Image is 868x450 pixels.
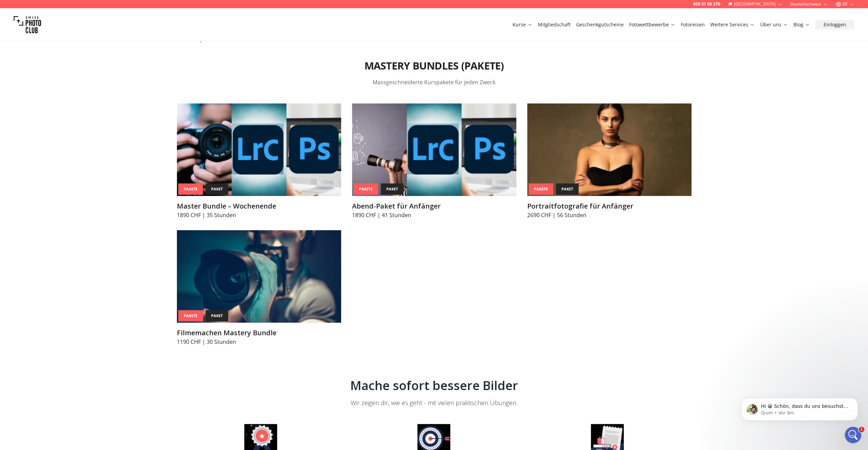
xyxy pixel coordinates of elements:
button: go back [4,3,17,16]
button: Fotowettbewerbe [626,20,678,29]
img: Profile image for Quim [20,4,30,15]
img: Master Bundle – Wochenende [177,103,341,196]
a: Über uns [760,21,788,28]
div: Fin sagt… [5,47,131,101]
div: Hallo! Wie können wir dir [DATE] helfen? Für eine schnellere Antwort wähle bitte unten aus, in we... [11,51,107,84]
a: Kurse [513,21,532,28]
a: Blog [793,21,810,28]
button: Einloggen [815,20,854,29]
div: Hallo Ich möchte gerne Anfang nächsten Jahres einen Fotografie Kurs teilnehmen allerdings weiss i... [25,101,131,149]
button: Geschenkgutscheine [573,20,626,29]
button: Anhang hochladen [11,224,16,230]
p: 1890 CHF | 41 Stunden [352,211,516,219]
span: Wir zeigen dir, wie es geht - mit vielen praktischen Übungen. [351,399,517,407]
span: 1 [859,427,864,432]
button: Blog [791,20,813,29]
a: Mitgliedschaft [538,21,571,28]
a: Master Bundle – WochenendePaketepaketMaster Bundle – Wochenende1890 CHF | 35 Stunden [177,103,341,219]
h3: Abend-Paket für Anfänger [352,201,516,211]
button: Home [107,3,120,16]
button: GIF-Auswahl [33,224,38,230]
img: Profile image for Quim [39,197,44,203]
div: user sagt… [5,101,131,158]
img: Filmemachen Mastery Bundle [177,230,341,323]
div: Pakete [353,184,378,195]
textarea: Nachricht senden... [6,210,131,222]
h2: Mastery Bundles (Pakete) [364,60,504,72]
p: 1190 CHF | 30 Stunden [177,338,341,346]
a: 058 51 00 270 [693,1,720,7]
h2: Mache sofort bessere Bilder [182,379,686,392]
div: Fin • AI Agent • Vor 1m [11,90,58,94]
span: Massgeschneiderte Kurspakete für jeden Zweck [373,78,495,86]
a: Filmemachen Mastery BundlePaketepaketFilmemachen Mastery Bundle1190 CHF | 30 Stunden [177,230,341,346]
div: paket [381,184,403,195]
img: Profile image for Osan [43,197,48,203]
p: 1890 CHF | 35 Stunden [177,211,341,219]
img: Abend-Paket für Anfänger [352,103,516,196]
h1: Swiss Photo Club [52,3,99,9]
iframe: Intercom live chat [845,427,861,443]
button: Sende eine Nachricht… [117,222,128,233]
img: Profile image for Ina [47,197,52,203]
div: Hallo Ich möchte gerne Anfang nächsten Jahres einen Fotografie Kurs teilnehmen allerdings weiss i... [30,105,126,145]
a: Portraitfotografie für AnfängerPaketepaketPortraitfotografie für Anfänger2690 CHF | 56 Stunden [527,103,691,219]
button: Über uns [757,20,791,29]
img: Profile image for Osan [29,4,40,15]
div: paket [206,184,228,195]
button: Weitere Services [708,20,757,29]
a: Abend-Paket für AnfängerPaketepaketAbend-Paket für Anfänger1890 CHF | 41 Stunden [352,103,516,219]
a: Fotoreisen [681,21,705,28]
img: Portraitfotografie für Anfänger [527,103,691,196]
div: paket [556,184,579,195]
h3: Portraitfotografie für Anfänger [527,201,691,211]
h3: Filmemachen Mastery Bundle [177,328,341,338]
h3: Master Bundle – Wochenende [177,201,341,211]
img: Profile image for Ina [39,4,50,15]
p: 2690 CHF | 56 Stunden [527,211,691,219]
div: Pakete [529,184,553,195]
div: Pakete [178,310,203,322]
button: Mitgliedschaft [535,20,573,29]
button: Kurse [510,20,535,29]
a: Fotowettbewerbe [629,21,675,28]
button: Fotoreisen [678,20,708,29]
div: paket [206,310,228,322]
iframe: Intercom notifications Nachricht [731,384,868,432]
div: Warte auf das Team [7,197,130,203]
div: Schließen [120,3,132,15]
div: Pakete [178,184,203,195]
div: Hallo! Wie können wir dir [DATE] helfen? Für eine schnellere Antwort wähle bitte unten aus, in we... [5,47,112,88]
a: Weitere Services [710,21,755,28]
button: Start recording [43,224,49,230]
a: Geschenkgutscheine [576,21,624,28]
img: Swiss photo club [14,11,41,38]
button: Emoji-Auswahl [22,224,27,230]
p: [DATE] wieder da [58,9,96,15]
